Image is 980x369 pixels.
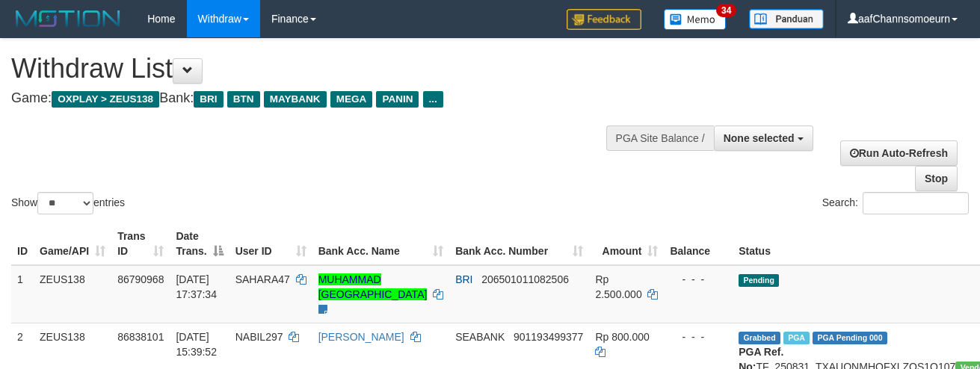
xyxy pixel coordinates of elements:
[117,331,164,343] span: 86838101
[567,9,641,30] img: Feedback.jpg
[227,91,260,108] span: BTN
[595,273,641,300] span: Rp 2.500.000
[176,331,217,358] span: [DATE] 15:39:52
[11,223,34,265] th: ID
[915,166,958,191] a: Stop
[664,223,733,265] th: Balance
[664,9,727,30] img: Button%20Memo.svg
[670,272,727,287] div: - - -
[423,91,443,108] span: ...
[11,265,34,323] td: 1
[840,140,958,166] a: Run Auto-Refresh
[714,125,813,151] button: None selected
[11,54,638,84] h1: Withdraw List
[11,7,125,30] img: MOTION_logo.png
[606,125,714,151] div: PGA Site Balance /
[229,223,312,265] th: User ID: activate to sort column ascending
[11,91,638,106] h4: Game: Bank:
[52,91,159,108] span: OXPLAY > ZEUS138
[235,273,290,285] span: SAHARA47
[822,192,969,214] label: Search:
[318,331,404,343] a: [PERSON_NAME]
[318,273,428,300] a: MUHAMMAD [GEOGRAPHIC_DATA]
[481,273,569,285] span: Copy 206501011082506 to clipboard
[724,132,795,144] span: None selected
[595,331,649,343] span: Rp 800.000
[117,273,164,285] span: 86790968
[716,4,736,17] span: 34
[235,331,283,343] span: NABIL297
[589,223,664,265] th: Amount: activate to sort column ascending
[813,332,887,344] span: PGA Pending
[739,274,779,287] span: Pending
[111,223,170,265] th: Trans ID: activate to sort column ascending
[34,265,111,323] td: ZEUS138
[194,91,223,108] span: BRI
[783,332,810,344] span: Marked by aafkaynarin
[455,273,472,285] span: BRI
[739,332,780,344] span: Grabbed
[749,9,824,29] img: panduan.png
[37,192,93,214] select: Showentries
[376,91,419,108] span: PANIN
[11,192,125,214] label: Show entries
[264,91,327,108] span: MAYBANK
[863,192,969,214] input: Search:
[330,91,373,108] span: MEGA
[170,223,229,265] th: Date Trans.: activate to sort column descending
[670,329,727,344] div: - - -
[312,223,450,265] th: Bank Acc. Name: activate to sort column ascending
[455,331,505,343] span: SEABANK
[514,331,583,343] span: Copy 901193499377 to clipboard
[34,223,111,265] th: Game/API: activate to sort column ascending
[176,273,217,300] span: [DATE] 17:37:34
[449,223,589,265] th: Bank Acc. Number: activate to sort column ascending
